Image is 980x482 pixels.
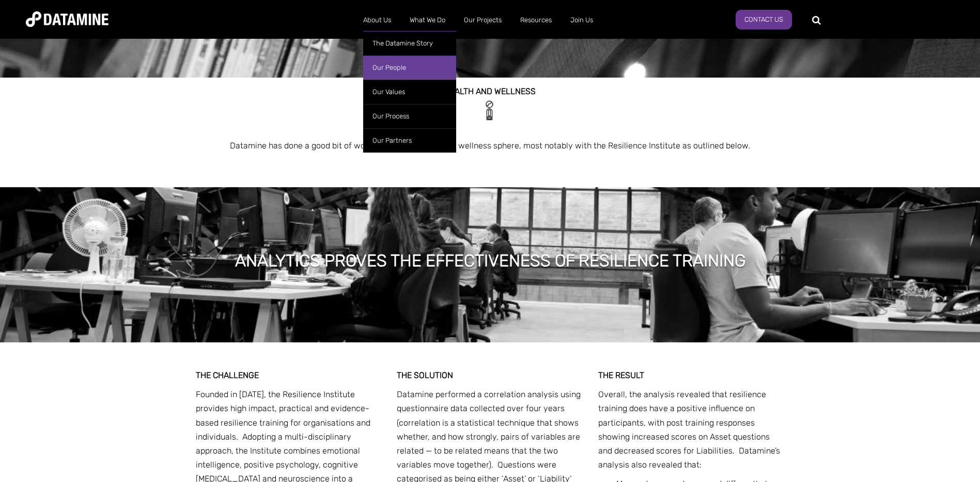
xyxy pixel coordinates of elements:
span: THE RESULT [598,370,644,380]
h1: ANALYTICS PROVES THE EFFECTIVENESS OF RESILIENCE TRAINING [235,249,745,272]
span: THE CHALLENGE [196,370,259,380]
p: Datamine has done a good bit of work across the health and wellness sphere, most notably with the... [196,140,785,152]
a: Our Projects [455,7,511,34]
strong: THE SOLUTION [397,370,453,380]
a: The Datamine Story [363,31,456,55]
a: Our Process [363,104,456,128]
a: Contact Us [736,10,792,29]
a: Our People [363,55,456,80]
a: Our Partners [363,128,456,153]
a: About Us [354,7,400,34]
h2: HEALTH and WELLNESS [196,87,785,96]
img: Male sideways-1 [478,99,502,122]
p: Overall, the analysis revealed that resilience training does have a positive influence on partici... [598,387,785,472]
img: Datamine [26,11,108,27]
a: Join Us [561,7,602,34]
a: What We Do [400,7,455,34]
a: Resources [511,7,561,34]
a: Our Values [363,80,456,104]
